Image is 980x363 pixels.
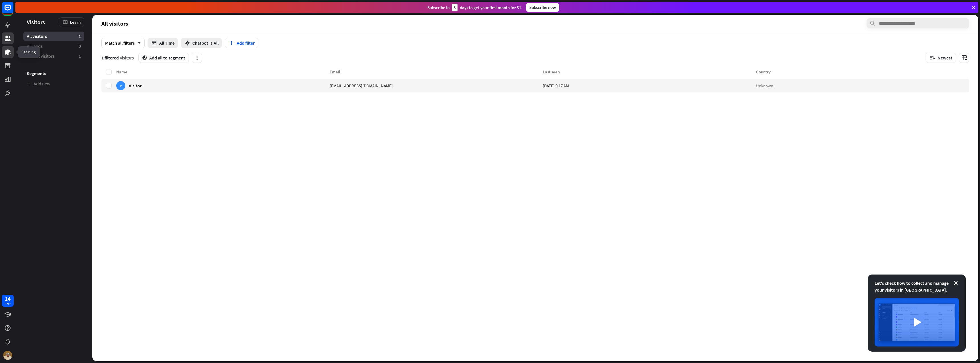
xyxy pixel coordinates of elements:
[452,4,458,11] div: 3
[5,301,11,305] div: days
[101,38,145,48] div: Match all filters
[23,42,84,51] a: All leads 0
[79,33,81,39] aside: 1
[116,81,125,90] div: V
[756,69,969,75] div: Country
[875,280,959,293] div: Let's check how to collect and manage your visitors in [GEOGRAPHIC_DATA].
[23,51,84,61] a: Recent visitors 1
[129,83,142,88] span: Visitor
[427,4,521,11] div: Subscribe in days to get your first month for $1
[756,83,773,88] span: Unknown
[330,69,543,75] div: Email
[926,53,956,63] button: Newest
[101,55,119,61] span: 1 filtered
[209,40,213,46] span: is
[27,33,47,39] span: All visitors
[116,69,330,75] div: Name
[27,19,45,25] span: Visitors
[70,19,81,25] span: Learn
[23,79,84,88] a: Add new
[23,71,84,76] h3: Segments
[225,38,258,48] button: Add filter
[875,298,959,346] img: image
[2,295,14,307] a: 14 days
[330,83,393,88] span: [EMAIL_ADDRESS][DOMAIN_NAME]
[101,20,128,27] span: All visitors
[214,40,219,46] span: All
[526,3,559,12] div: Subscribe now
[27,43,43,49] span: All leads
[142,55,147,60] i: segment
[79,53,81,59] aside: 1
[120,55,134,61] span: visitors
[148,38,178,48] button: All Time
[543,69,756,75] div: Last seen
[135,41,141,45] i: arrow_down
[5,296,11,301] div: 14
[138,53,189,63] button: segmentAdd all to segment
[27,53,55,59] span: Recent visitors
[543,83,569,88] span: [DATE] 9:17 AM
[192,40,208,46] span: Chatbot
[5,2,22,19] button: Open LiveChat chat widget
[79,43,81,49] aside: 0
